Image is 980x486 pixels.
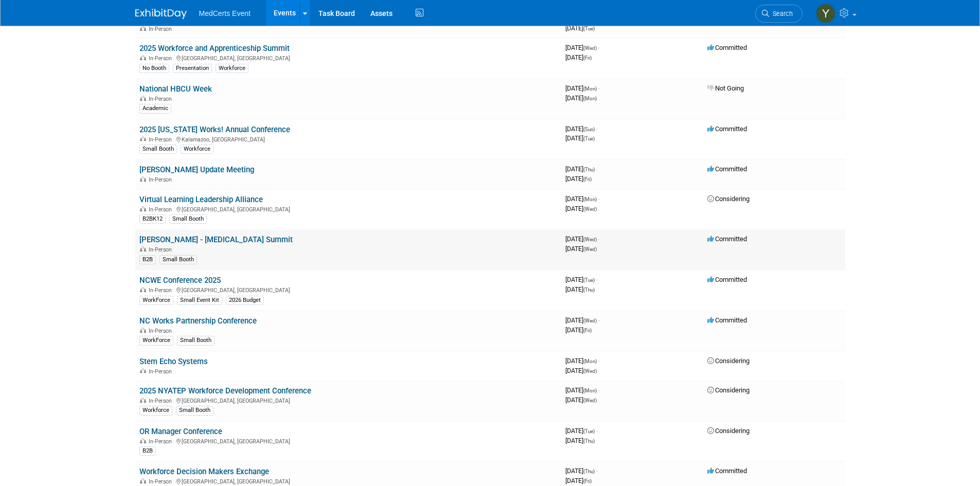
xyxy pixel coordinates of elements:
[139,285,557,294] div: [GEOGRAPHIC_DATA], [GEOGRAPHIC_DATA]
[596,427,598,435] span: -
[149,26,175,32] span: In-Person
[139,214,166,224] div: B2BK12
[139,406,172,415] div: Workforce
[583,328,592,333] span: (Fri)
[565,357,600,365] span: [DATE]
[140,26,146,31] img: In-Person Event
[583,358,597,364] span: (Mon)
[565,235,600,243] span: [DATE]
[598,84,600,92] span: -
[139,104,171,113] div: Academic
[583,86,597,92] span: (Mon)
[139,125,290,134] a: 2025 [US_STATE] Works! Annual Conference
[565,396,597,404] span: [DATE]
[596,125,598,133] span: -
[139,135,557,143] div: Kalamazoo, [GEOGRAPHIC_DATA]
[583,388,597,393] span: (Mon)
[149,287,175,294] span: In-Person
[149,206,175,213] span: In-Person
[707,125,747,133] span: Committed
[707,195,750,203] span: Considering
[139,84,212,94] a: National HBCU Week
[598,195,600,203] span: -
[565,367,597,374] span: [DATE]
[139,477,557,485] div: [GEOGRAPHIC_DATA], [GEOGRAPHIC_DATA]
[565,477,592,484] span: [DATE]
[149,136,175,143] span: In-Person
[565,467,598,475] span: [DATE]
[707,235,747,243] span: Committed
[583,428,595,434] span: (Tue)
[139,446,156,456] div: B2B
[565,386,600,394] span: [DATE]
[140,328,146,333] img: In-Person Event
[140,136,146,141] img: In-Person Event
[177,296,222,305] div: Small Event Kit
[565,53,592,61] span: [DATE]
[707,276,747,283] span: Committed
[149,478,175,485] span: In-Person
[140,176,146,182] img: In-Person Event
[583,287,595,293] span: (Thu)
[565,437,595,444] span: [DATE]
[149,328,175,334] span: In-Person
[149,398,175,404] span: In-Person
[583,368,597,374] span: (Wed)
[565,195,600,203] span: [DATE]
[583,318,597,323] span: (Wed)
[583,96,597,101] span: (Mon)
[565,205,597,212] span: [DATE]
[177,336,215,345] div: Small Booth
[598,316,600,324] span: -
[598,386,600,394] span: -
[565,175,592,183] span: [DATE]
[140,96,146,101] img: In-Person Event
[565,24,595,32] span: [DATE]
[583,478,592,484] span: (Fri)
[583,277,595,283] span: (Tue)
[583,237,597,242] span: (Wed)
[140,398,146,403] img: In-Person Event
[707,427,750,435] span: Considering
[149,246,175,253] span: In-Person
[596,276,598,283] span: -
[583,469,595,474] span: (Thu)
[583,167,595,172] span: (Thu)
[140,438,146,443] img: In-Person Event
[140,246,146,251] img: In-Person Event
[139,195,263,204] a: Virtual Learning Leadership Alliance
[707,165,747,173] span: Committed
[139,316,257,326] a: NC Works Partnership Conference
[565,285,595,293] span: [DATE]
[583,206,597,212] span: (Wed)
[135,9,187,19] img: ExhibitDay
[149,368,175,375] span: In-Person
[565,44,600,51] span: [DATE]
[565,134,595,142] span: [DATE]
[139,145,177,154] div: Small Booth
[596,467,598,475] span: -
[565,84,600,92] span: [DATE]
[565,165,598,173] span: [DATE]
[140,287,146,292] img: In-Person Event
[216,64,248,73] div: Workforce
[139,255,156,264] div: B2B
[583,176,592,182] span: (Fri)
[565,245,597,253] span: [DATE]
[226,296,264,305] div: 2026 Budget
[565,326,592,334] span: [DATE]
[565,94,597,102] span: [DATE]
[583,136,595,141] span: (Tue)
[149,55,175,62] span: In-Person
[598,235,600,243] span: -
[176,406,213,415] div: Small Booth
[139,276,221,285] a: NCWE Conference 2025
[583,45,597,51] span: (Wed)
[583,26,595,31] span: (Tue)
[140,478,146,483] img: In-Person Event
[139,64,169,73] div: No Booth
[596,165,598,173] span: -
[583,398,597,403] span: (Wed)
[583,246,597,252] span: (Wed)
[140,368,146,373] img: In-Person Event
